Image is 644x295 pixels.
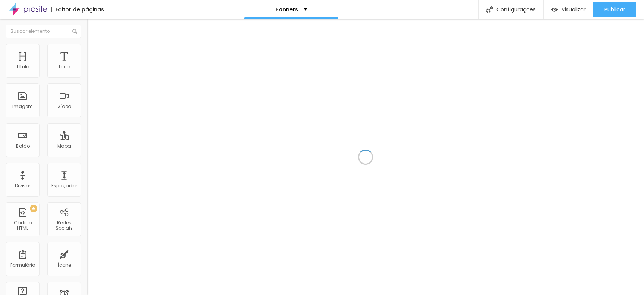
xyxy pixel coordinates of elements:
div: Vídeo [57,104,71,109]
div: Mapa [57,144,71,149]
div: Divisor [15,183,30,188]
div: Texto [58,64,70,70]
div: Título [16,64,29,70]
div: Espaçador [51,183,77,188]
p: Banners [275,7,298,12]
div: Ícone [58,263,71,268]
div: Imagem [12,104,33,109]
input: Buscar elemento [6,25,81,38]
img: view-1.svg [551,6,558,13]
button: Publicar [593,2,636,17]
div: Redes Sociais [49,220,79,231]
span: Publicar [604,6,625,12]
div: Formulário [10,263,35,268]
img: Icone [486,6,493,13]
span: Visualizar [561,6,586,12]
img: Icone [72,29,77,34]
div: Botão [16,144,30,149]
button: Visualizar [544,2,593,17]
div: Editor de páginas [51,7,104,12]
div: Código HTML [8,220,37,231]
